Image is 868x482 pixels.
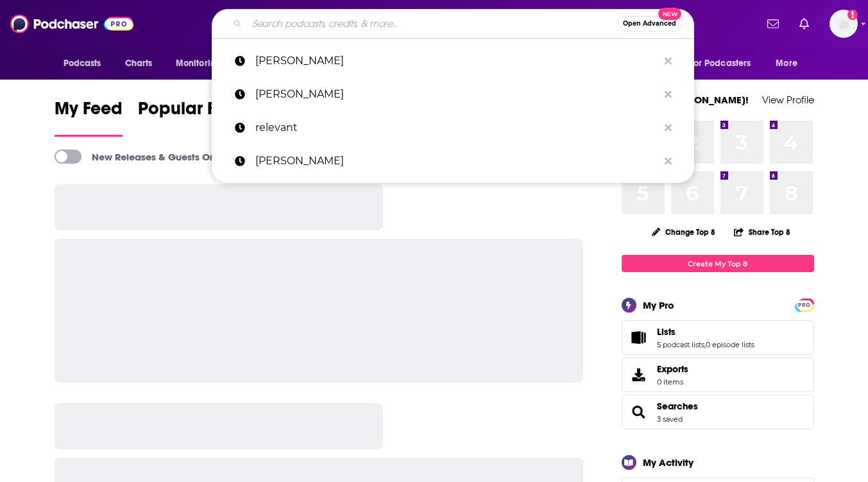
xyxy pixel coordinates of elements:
button: Change Top 8 [644,224,724,240]
span: Lists [622,320,814,355]
div: My Pro [643,299,674,311]
div: Search podcasts, credits, & more... [212,9,694,39]
span: 0 items [657,377,688,386]
img: Podchaser - Follow, Share and Rate Podcasts [10,12,133,36]
a: 0 episode lists [706,340,754,349]
a: 3 saved [657,415,683,424]
img: User Profile [830,10,858,38]
a: Show notifications dropdown [794,13,814,35]
span: Open Advanced [623,21,676,27]
p: jennie allen [255,78,658,111]
input: Search podcasts, credits, & more... [247,13,617,34]
svg: Add a profile image [847,10,858,20]
span: Monitoring [176,55,221,73]
a: PRO [797,300,812,309]
p: annie f downs [255,44,658,78]
span: Podcasts [64,55,101,73]
span: Exports [657,363,688,375]
button: open menu [55,51,118,76]
a: My Feed [55,98,123,137]
div: My Activity [643,456,694,469]
a: Searches [657,400,698,412]
span: For Podcasters [690,55,751,73]
a: New Releases & Guests Only [55,150,223,164]
button: Open AdvancedNew [617,16,682,31]
span: , [704,340,706,349]
a: Lists [626,329,652,347]
a: relevant [212,111,694,144]
a: Charts [117,51,160,76]
a: View Profile [762,94,814,106]
a: Show notifications dropdown [762,13,784,35]
a: Lists [657,326,754,338]
a: Searches [626,403,652,421]
span: Charts [125,55,153,73]
a: [PERSON_NAME] [212,44,694,78]
span: PRO [797,300,812,310]
span: My Feed [55,98,123,127]
a: Popular Feed [138,98,247,137]
a: Exports [622,357,814,392]
button: open menu [767,51,813,76]
button: Share Top 8 [733,219,791,245]
a: Create My Top 8 [622,255,814,272]
p: kate bowler [255,144,658,178]
a: 5 podcast lists [657,340,704,349]
a: [PERSON_NAME] [212,78,694,111]
a: [PERSON_NAME] [212,144,694,178]
button: open menu [681,51,770,76]
span: More [776,55,797,73]
button: Show profile menu [830,10,858,38]
span: Exports [626,366,652,384]
span: Popular Feed [138,98,247,127]
button: open menu [167,51,238,76]
span: New [658,8,681,20]
span: Lists [657,326,676,338]
span: Searches [622,395,814,429]
span: Logged in as Andrea1206 [830,10,858,38]
p: relevant [255,111,658,144]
